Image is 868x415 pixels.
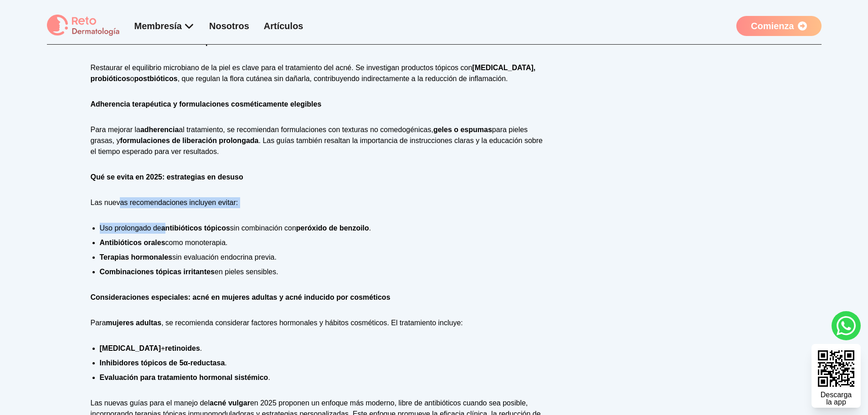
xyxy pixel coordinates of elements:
[100,237,549,248] li: como monoterapia.
[134,20,195,32] div: Membresía
[210,399,250,407] strong: acné vulgar
[165,344,200,352] strong: retinoides
[100,374,268,381] strong: Evaluación para tratamiento hormonal sistémico
[100,343,549,354] li: + .
[120,137,258,144] strong: formulaciones de liberación prolongada
[91,197,549,208] p: Las nuevas recomendaciones incluyen evitar:
[161,224,230,232] strong: antibióticos tópicos
[91,293,390,301] strong: Consideraciones especiales: acné en mujeres adultas y acné inducido por cosméticos
[100,359,225,367] strong: Inhibidores tópicos de 5α-reductasa
[91,100,322,108] strong: Adherencia terapéutica y formulaciones cosméticamente elegibles
[100,239,165,246] strong: Antibióticos orales
[100,358,549,369] li: .
[821,391,852,406] div: Descarga la app
[736,16,821,36] a: Comienza
[91,173,243,181] strong: Qué se evita en 2025: estrategias en desuso
[100,268,215,276] strong: Combinaciones tópicas irritantes
[296,224,369,232] strong: peróxido de benzoilo
[209,21,249,31] a: Nosotros
[91,124,549,157] p: Para mejorar la al tratamiento, se recomiendan formulaciones con texturas no comedogénicas, para ...
[134,75,178,82] strong: postbióticos
[100,253,173,261] strong: Terapias hormonales
[140,126,179,133] strong: adherencia
[433,126,492,133] strong: geles o espumas
[100,372,549,383] li: .
[91,318,549,328] p: Para , se recomienda considerar factores hormonales y hábitos cosméticos. El tratamiento incluye:
[106,319,161,327] strong: mujeres adultas
[47,15,120,37] img: logo Reto dermatología
[832,311,861,340] a: whatsapp button
[100,223,549,234] li: Uso prolongado de sin combinación con .
[100,266,549,277] li: en pieles sensibles.
[100,252,549,263] li: sin evaluación endocrina previa.
[100,344,161,352] strong: [MEDICAL_DATA]
[91,38,290,46] strong: El rol del microbioma cutáneo: equilibrio sin erradicación
[91,64,536,82] strong: [MEDICAL_DATA], probióticos
[91,62,549,84] p: Restaurar el equilibrio microbiano de la piel es clave para el tratamiento del acné. Se investiga...
[264,21,303,31] a: Artículos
